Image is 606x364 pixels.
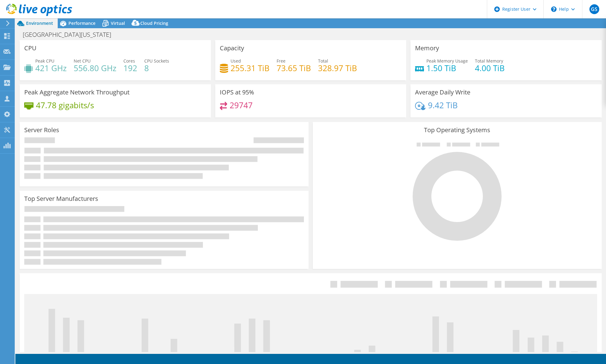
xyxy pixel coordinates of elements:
h4: 4.00 TiB [475,65,505,71]
h4: 8 [144,65,169,71]
span: Net CPU [74,58,91,64]
span: CPU Sockets [144,58,169,64]
h3: IOPS at 95% [220,89,254,96]
svg: \n [551,6,557,12]
span: GS [589,4,599,14]
h3: Server Roles [24,127,59,133]
h3: Top Server Manufacturers [24,195,98,202]
h1: [GEOGRAPHIC_DATA][US_STATE] [20,31,121,38]
h3: Capacity [220,45,244,52]
span: Total Memory [475,58,503,64]
h3: Memory [415,45,439,52]
span: Total [318,58,328,64]
span: Performance [68,20,95,26]
h4: 328.97 TiB [318,65,357,71]
h4: 255.31 TiB [231,65,270,71]
h4: 421 GHz [35,65,67,71]
span: Virtual [111,20,125,26]
h4: 73.65 TiB [277,65,311,71]
h4: 29747 [230,102,253,109]
h4: 47.78 gigabits/s [36,102,94,109]
h3: Peak Aggregate Network Throughput [24,89,130,96]
span: Cores [123,58,135,64]
h3: Top Operating Systems [317,127,597,133]
h4: 556.80 GHz [74,65,116,71]
span: Used [231,58,241,64]
h3: Average Daily Write [415,89,470,96]
span: Environment [26,20,53,26]
span: Free [277,58,286,64]
h4: 192 [123,65,137,71]
h4: 1.50 TiB [426,65,468,71]
span: Peak CPU [35,58,54,64]
span: Cloud Pricing [140,20,168,26]
h4: 9.42 TiB [428,102,458,109]
span: Peak Memory Usage [426,58,468,64]
h3: CPU [24,45,37,52]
